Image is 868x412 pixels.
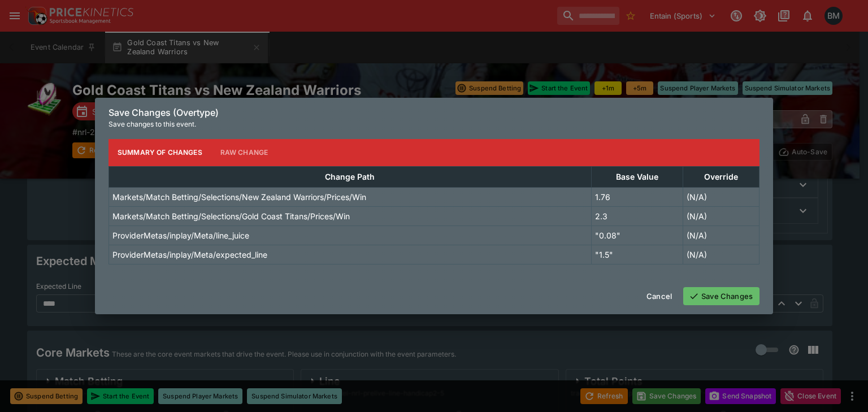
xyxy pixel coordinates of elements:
[112,229,249,241] p: ProviderMetas/inplay/Meta/line_juice
[211,139,277,166] button: Raw Change
[591,187,683,206] td: 1.76
[683,245,759,264] td: (N/A)
[683,287,759,305] button: Save Changes
[108,107,759,119] h6: Save Changes (Overtype)
[591,225,683,245] td: "0.08"
[591,206,683,225] td: 2.3
[683,166,759,187] th: Override
[109,166,592,187] th: Change Path
[591,245,683,264] td: "1.5"
[108,119,759,130] p: Save changes to this event.
[591,166,683,187] th: Base Value
[112,191,366,203] p: Markets/Match Betting/Selections/New Zealand Warriors/Prices/Win
[108,139,211,166] button: Summary of Changes
[683,187,759,206] td: (N/A)
[112,249,267,261] p: ProviderMetas/inplay/Meta/expected_line
[640,287,679,305] button: Cancel
[112,210,350,222] p: Markets/Match Betting/Selections/Gold Coast Titans/Prices/Win
[683,206,759,225] td: (N/A)
[683,225,759,245] td: (N/A)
